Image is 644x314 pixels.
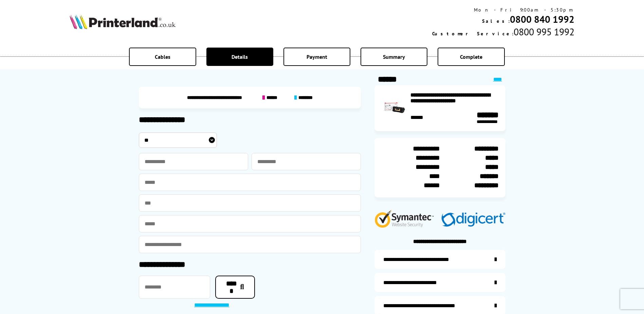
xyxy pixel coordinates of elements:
[307,53,327,60] span: Payment
[70,14,176,29] img: Printerland Logo
[374,250,505,269] a: additional-ink
[460,53,482,60] span: Complete
[232,53,248,60] span: Details
[374,273,505,292] a: items-arrive
[432,7,574,13] div: Mon - Fri 9:00am - 5:30pm
[155,53,170,60] span: Cables
[432,31,514,37] span: Customer Service:
[482,18,510,24] span: Sales:
[514,25,574,38] span: 0800 995 1992
[510,13,574,25] a: 0800 840 1992
[383,53,405,60] span: Summary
